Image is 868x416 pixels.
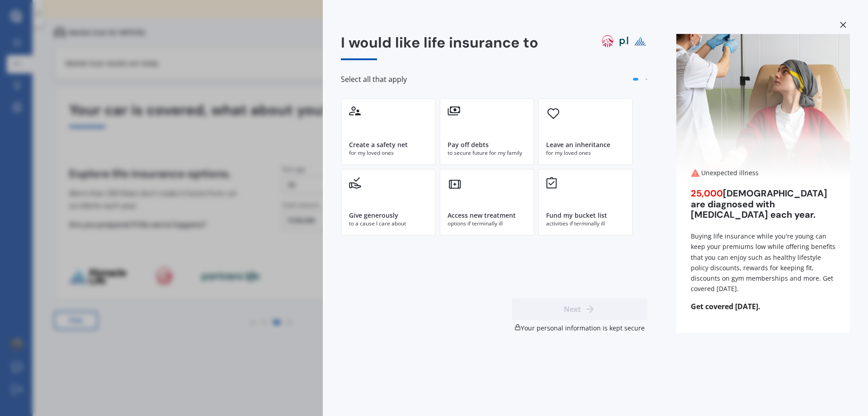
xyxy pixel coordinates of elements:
[633,34,647,48] img: pinnacle life logo
[691,231,835,294] div: Buying life insurance while you're young can keep your premiums low while offering benefits that ...
[448,149,526,157] div: to secure future for my family
[691,187,723,199] span: 25,000
[512,324,647,333] div: Your personal information is kept secure
[546,140,610,149] div: Leave an inheritance
[691,168,835,177] div: Unexpected illness
[341,33,538,52] span: I would like life insurance to
[448,140,489,149] div: Pay off debts
[349,149,428,157] div: for my loved ones
[676,34,850,179] img: Unexpected illness
[349,140,408,149] div: Create a safety net
[512,298,647,320] button: Next
[349,220,428,228] div: to a cause I care about
[691,188,835,220] div: [DEMOGRAPHIC_DATA] are diagnosed with [MEDICAL_DATA] each year.
[617,34,631,48] img: partners life logo
[448,211,516,220] div: Access new treatment
[546,220,625,228] div: activities if terminally ill
[341,75,407,84] span: Select all that apply
[676,302,850,311] span: Get covered [DATE].
[546,211,607,220] div: Fund my bucket list
[600,34,615,48] img: aia logo
[349,211,398,220] div: Give generously
[546,149,625,157] div: for my loved ones
[448,220,526,228] div: options if terminally ill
